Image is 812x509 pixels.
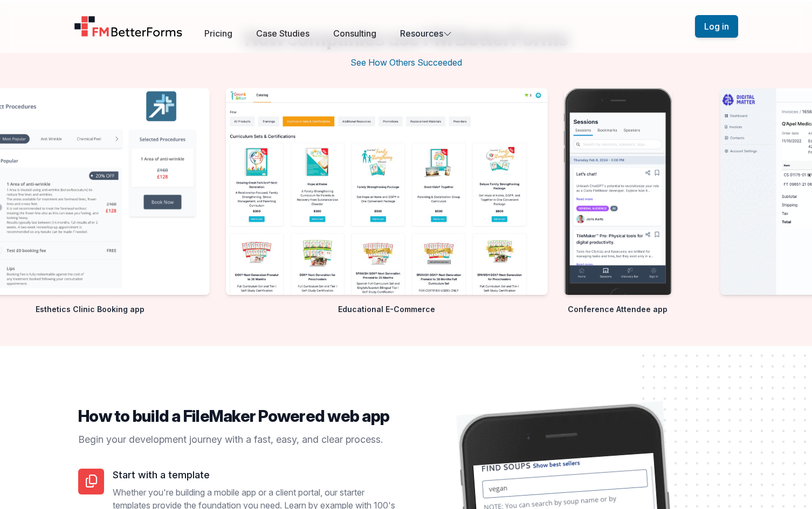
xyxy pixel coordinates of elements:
[226,88,548,320] swiper-slide: 7 / 10
[400,27,452,40] button: Resources
[113,469,397,482] h5: Start with a template
[563,88,671,320] swiper-slide: 8 / 10
[350,56,462,69] button: See How Others Succeeded
[78,406,397,426] h4: How to build a FileMaker Powered web app
[74,16,183,37] a: Home
[256,28,309,39] a: Case Studies
[563,303,671,315] p: Conference Attendee app
[78,432,397,447] p: Begin your development journey with a fast, easy, and clear process.
[204,28,232,39] a: Pricing
[61,13,751,40] nav: Global
[333,28,376,39] a: Consulting
[226,303,548,315] p: Educational E-Commerce
[695,15,738,38] button: Log in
